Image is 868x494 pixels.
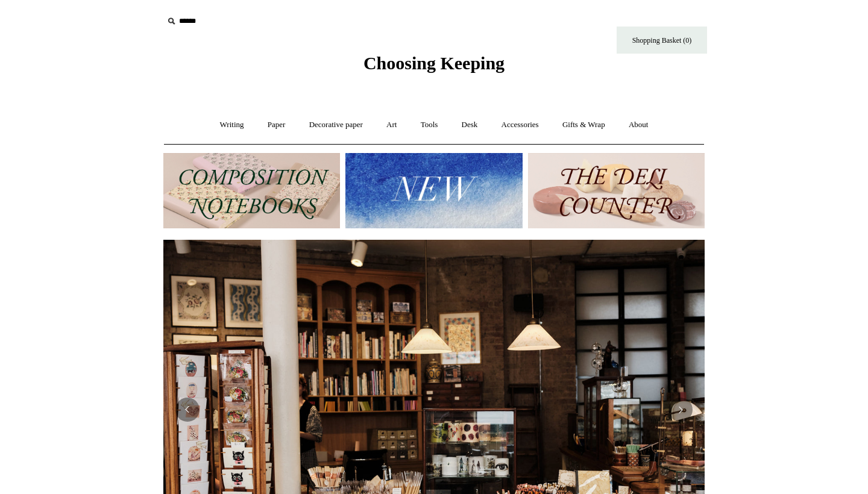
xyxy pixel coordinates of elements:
[528,153,705,228] img: The Deli Counter
[257,109,297,141] a: Paper
[451,109,489,141] a: Desk
[298,109,374,141] a: Decorative paper
[175,398,200,422] button: Previous
[617,27,707,54] a: Shopping Basket (0)
[376,109,407,141] a: Art
[345,153,522,228] img: New.jpg__PID:f73bdf93-380a-4a35-bcfe-7823039498e1
[491,109,550,141] a: Accessories
[618,109,659,141] a: About
[552,109,616,141] a: Gifts & Wrap
[363,63,505,71] a: Choosing Keeping
[668,398,693,422] button: Next
[209,109,255,141] a: Writing
[410,109,449,141] a: Tools
[363,53,505,73] span: Choosing Keeping
[163,153,340,228] img: 202302 Composition ledgers.jpg__PID:69722ee6-fa44-49dd-a067-31375e5d54ec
